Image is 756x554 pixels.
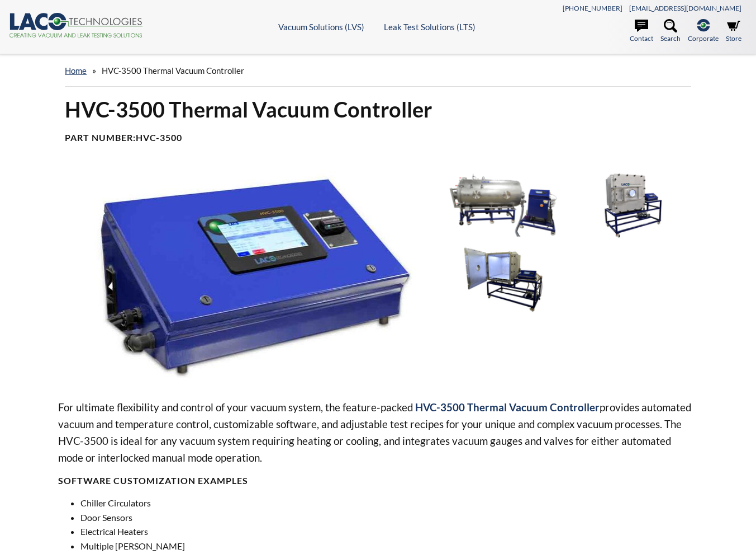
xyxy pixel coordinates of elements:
[58,399,698,466] p: For ultimate flexibility and control of your vacuum system, the feature-packed provides automated...
[278,22,364,32] a: Vacuum Solutions (LVS)
[442,245,564,314] img: HVC-3500 in Cube Chamber System, open door
[688,33,719,44] span: Corporate
[629,4,741,12] a: [EMAIL_ADDRESS][DOMAIN_NAME]
[415,401,600,414] strong: HVC-3500 Thermal Vacuum Controller
[65,132,691,144] h4: Part Number:
[65,55,691,87] div: »
[80,524,698,539] li: Electrical Heaters
[80,510,698,525] li: Door Sensors
[80,496,698,510] li: Chiller Circulators
[58,171,433,381] img: HVC-3500 Thermal Vacuum Controller, angled view
[65,65,87,76] a: home
[136,132,182,143] b: HVC-3500
[65,96,691,123] h1: HVC-3500 Thermal Vacuum Controller
[570,171,692,240] img: HVC-3500 in Cube Chamber System, angled view
[630,19,653,44] a: Contact
[80,539,698,553] li: Multiple [PERSON_NAME]
[660,19,681,44] a: Search
[102,65,244,76] span: HVC-3500 Thermal Vacuum Controller
[384,22,476,32] a: Leak Test Solutions (LTS)
[442,171,564,240] img: HVC-3500 Thermal Vacuum Controller in System, front view
[726,19,741,44] a: Store
[563,4,622,12] a: [PHONE_NUMBER]
[58,475,698,487] h4: SOFTWARE CUSTOMIZATION EXAMPLES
